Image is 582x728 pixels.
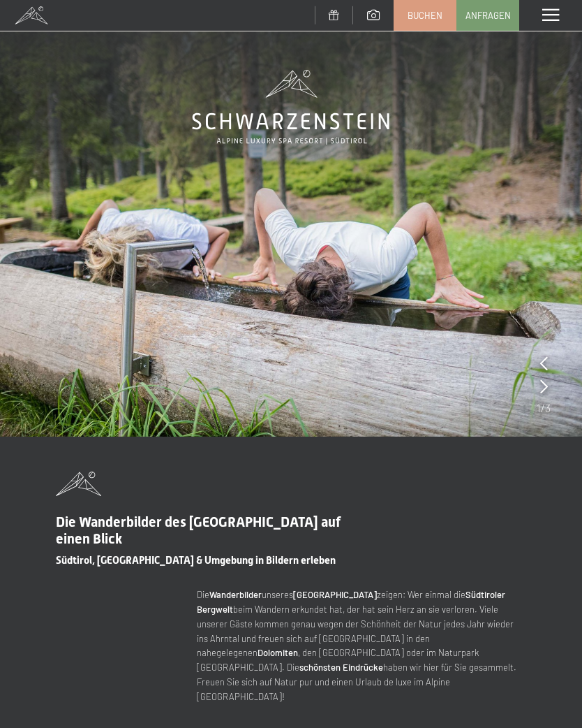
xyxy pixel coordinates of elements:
[56,554,336,567] span: Südtirol, [GEOGRAPHIC_DATA] & Umgebung in Bildern erleben
[408,9,442,22] span: Buchen
[197,589,505,615] strong: Südtiroler Bergwelt
[258,647,298,658] strong: Dolomiten
[209,589,262,600] strong: Wanderbilder
[465,9,511,22] span: Anfragen
[457,1,518,30] a: Anfragen
[394,1,456,30] a: Buchen
[197,588,526,704] p: Die unseres zeigen: Wer einmal die beim Wandern erkundet hat, der hat sein Herz an sie verloren. ...
[299,662,383,673] strong: schönsten Eindrücke
[537,400,541,416] span: 1
[545,400,551,416] span: 3
[541,400,545,416] span: /
[56,514,341,547] span: Die Wanderbilder des [GEOGRAPHIC_DATA] auf einen Blick
[293,589,377,600] strong: [GEOGRAPHIC_DATA]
